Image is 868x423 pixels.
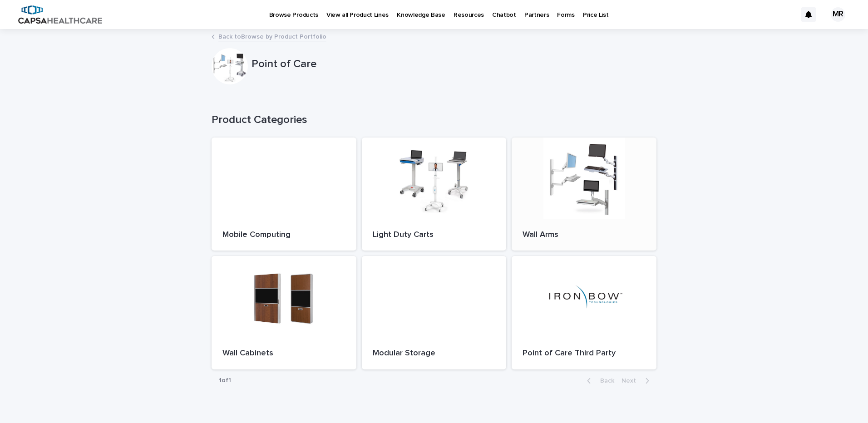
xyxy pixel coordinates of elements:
a: Back toBrowse by Product Portfolio [218,31,326,41]
span: Back [595,378,614,384]
p: Mobile Computing [222,230,345,240]
div: MR [831,7,845,22]
a: Light Duty Carts [362,138,507,251]
p: Modular Storage [373,349,496,359]
p: 1 of 1 [212,369,238,392]
p: Wall Arms [523,230,646,240]
a: Mobile Computing [212,138,356,251]
button: Next [618,377,656,385]
a: Modular Storage [362,256,507,369]
img: B5p4sRfuTuC72oLToeu7 [18,5,102,24]
p: Wall Cabinets [222,349,345,359]
button: Back [580,377,618,385]
p: Point of Care Third Party [523,349,646,359]
p: Point of Care [252,58,653,71]
span: Next [621,378,641,384]
a: Wall Cabinets [212,256,356,369]
h1: Product Categories [212,113,656,127]
a: Point of Care Third Party [512,256,656,369]
a: Wall Arms [512,138,656,251]
p: Light Duty Carts [373,230,496,240]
